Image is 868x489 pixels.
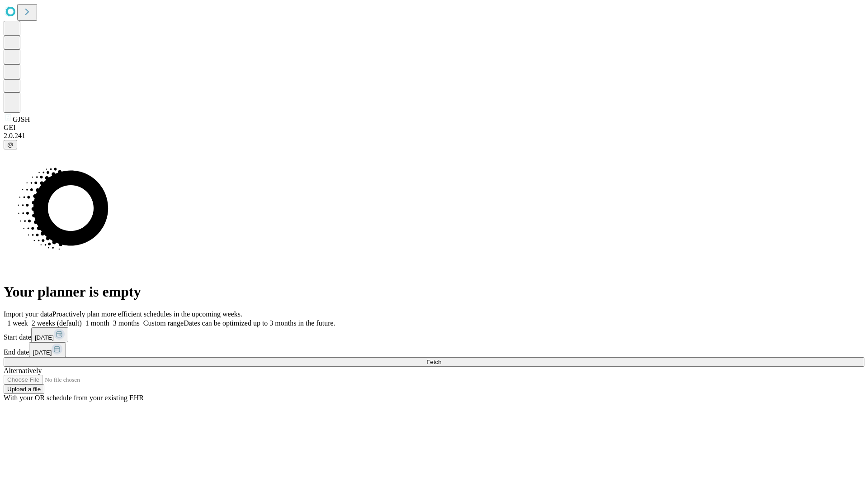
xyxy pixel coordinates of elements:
button: [DATE] [31,327,68,342]
button: @ [4,140,17,149]
span: Fetch [426,359,441,365]
button: [DATE] [29,342,66,357]
span: [DATE] [33,349,52,356]
span: Dates can be optimized up to 3 months in the future. [184,319,335,327]
span: Alternatively [4,367,42,374]
span: Import your data [4,310,52,318]
span: 1 month [85,319,109,327]
span: @ [7,141,14,148]
span: 2 weeks (default) [32,319,82,327]
span: With your OR schedule from your existing EHR [4,394,144,402]
span: GJSH [13,115,30,123]
h1: Your planner is empty [4,283,864,300]
span: Proactively plan more efficient schedules in the upcoming weeks. [52,310,242,318]
div: Start date [4,327,864,342]
div: End date [4,342,864,357]
button: Upload a file [4,384,44,394]
button: Fetch [4,357,864,367]
span: [DATE] [35,334,54,341]
span: 3 months [113,319,140,327]
span: Custom range [143,319,184,327]
div: 2.0.241 [4,132,864,140]
div: GEI [4,124,864,132]
span: 1 week [7,319,28,327]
